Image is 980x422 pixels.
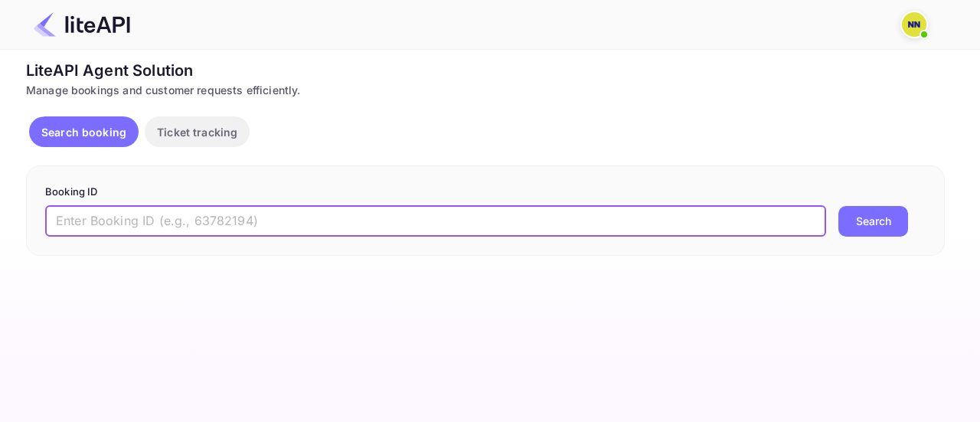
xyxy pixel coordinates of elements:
p: Search booking [41,124,126,140]
div: LiteAPI Agent Solution [26,59,945,82]
button: Search [838,206,908,237]
input: Enter Booking ID (e.g., 63782194) [45,206,826,237]
p: Booking ID [45,185,926,200]
div: Manage bookings and customer requests efficiently. [26,82,945,98]
p: Ticket tracking [157,124,237,140]
img: N/A N/A [902,12,926,37]
img: LiteAPI Logo [34,12,130,37]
